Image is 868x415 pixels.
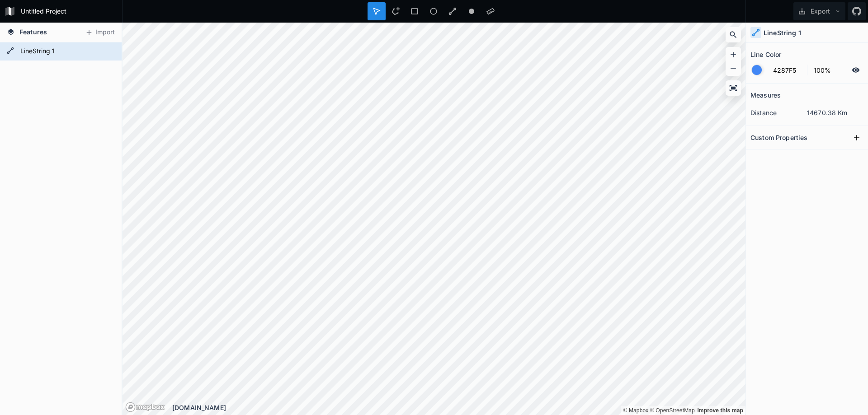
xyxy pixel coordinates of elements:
[80,25,119,40] button: Import
[750,47,781,61] h2: Line Color
[650,407,695,414] a: OpenStreetMap
[697,407,743,414] a: Map feedback
[125,402,165,412] a: Mapbox logo
[19,27,47,37] span: Features
[172,403,745,412] div: [DOMAIN_NAME]
[807,108,863,117] dd: 14670.38 Km
[750,108,807,117] dt: distance
[750,131,807,145] h2: Custom Properties
[750,88,781,102] h2: Measures
[793,2,845,20] button: Export
[764,28,801,37] h4: LineString 1
[623,407,648,414] a: Mapbox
